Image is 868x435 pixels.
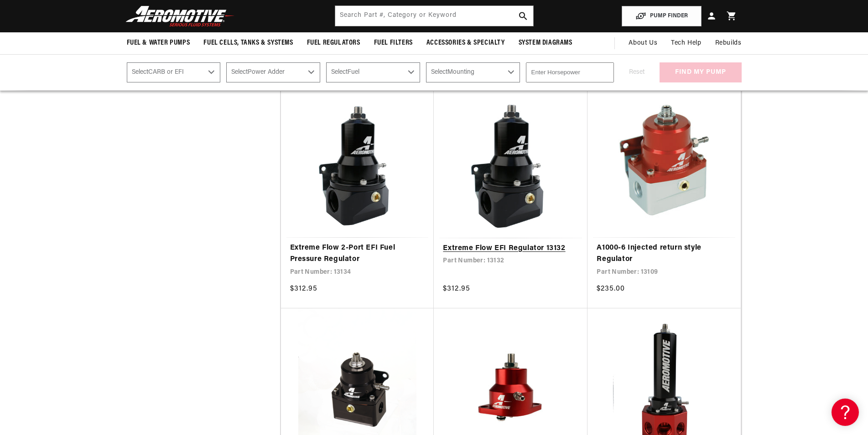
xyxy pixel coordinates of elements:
[526,62,614,82] input: Enter Horsepower
[335,6,533,26] input: Search by Part Number, Category or Keyword
[622,32,664,54] a: About Us
[123,5,237,27] img: Aeromotive
[664,32,708,54] summary: Tech Help
[290,242,425,266] a: Extreme Flow 2-Port EFI Fuel Pressure Regulator
[307,38,360,48] span: Fuel Regulators
[127,62,221,82] select: CARB or EFI
[519,38,572,48] span: System Diagrams
[426,38,505,48] span: Accessories & Specialty
[367,32,420,54] summary: Fuel Filters
[426,62,520,82] select: Mounting
[671,38,701,48] span: Tech Help
[512,32,579,54] summary: System Diagrams
[326,62,420,82] select: Fuel
[629,40,657,46] span: About Us
[203,38,293,48] span: Fuel Cells, Tanks & Systems
[127,38,190,48] span: Fuel & Water Pumps
[300,32,367,54] summary: Fuel Regulators
[513,6,533,26] button: search button
[622,6,702,26] button: PUMP FINDER
[120,32,197,54] summary: Fuel & Water Pumps
[715,38,742,48] span: Rebuilds
[420,32,512,54] summary: Accessories & Specialty
[708,32,748,54] summary: Rebuilds
[197,32,300,54] summary: Fuel Cells, Tanks & Systems
[374,38,413,48] span: Fuel Filters
[226,62,320,82] select: Power Adder
[443,243,578,255] a: Extreme Flow EFI Regulator 13132
[597,242,732,266] a: A1000-6 Injected return style Regulator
